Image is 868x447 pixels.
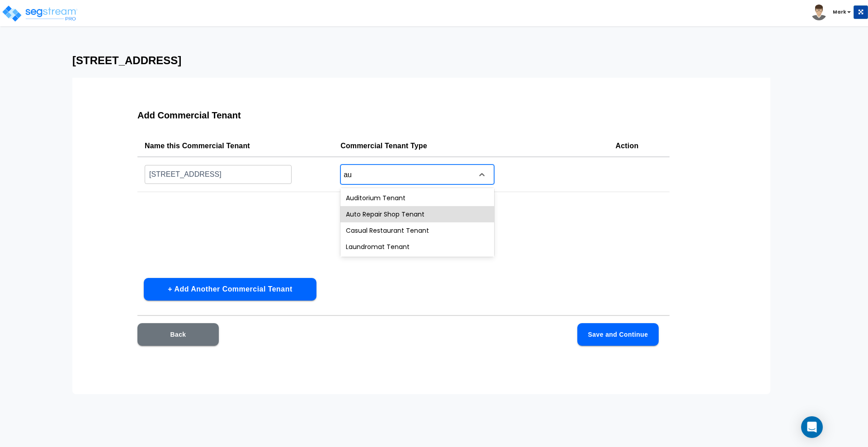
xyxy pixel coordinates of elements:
th: Action [609,135,670,157]
div: Laundromat Tenant [340,239,494,255]
button: Save and Continue [577,323,659,346]
div: Auto Repair Shop Tenant [340,206,494,222]
th: Name this Commercial Tenant [137,135,333,157]
h3: Add Commercial Tenant [137,110,670,121]
div: Casual Restaurant Tenant [340,222,494,239]
button: Back [137,323,219,346]
button: + Add Another Commercial Tenant [144,278,316,301]
b: Mark [833,9,846,15]
div: Auditorium Tenant [340,190,494,206]
img: avatar.png [811,5,827,20]
div: Open Intercom Messenger [801,416,823,438]
h3: [STREET_ADDRESS] [72,54,796,67]
th: Commercial Tenant Type [333,135,608,157]
img: logo_pro_r.png [1,5,78,23]
input: Commercial Tenant Name [145,165,292,184]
